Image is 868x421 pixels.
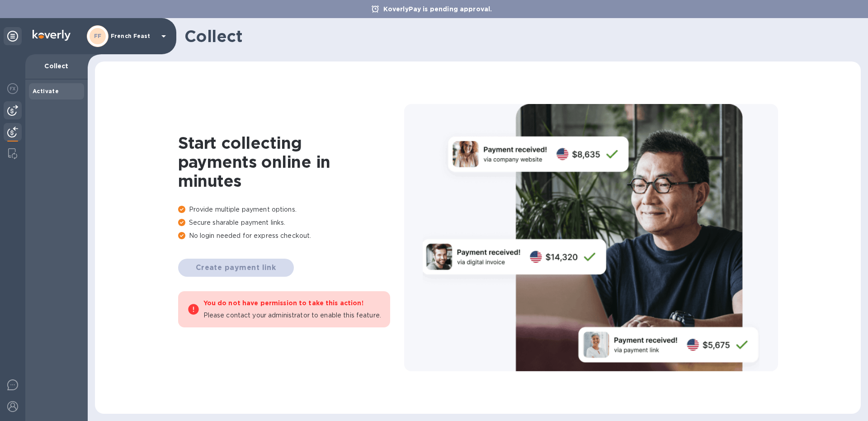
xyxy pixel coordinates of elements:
div: Unpin categories [4,27,22,45]
img: Foreign exchange [7,83,18,94]
p: Collect [33,61,80,71]
p: Secure sharable payment links. [178,218,404,227]
p: French Feast [111,33,156,39]
p: No login needed for express checkout. [178,231,404,241]
b: Activate [33,88,59,95]
b: You do not have permission to take this action! [203,299,363,307]
h1: Start collecting payments online in minutes [178,133,404,190]
p: KoverlyPay is pending approval. [379,5,497,14]
b: FF [94,33,102,39]
p: Please contact your administrator to enable this feature. [203,311,382,320]
h1: Collect [184,27,854,46]
p: Provide multiple payment options. [178,205,404,214]
img: Logo [33,30,71,41]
